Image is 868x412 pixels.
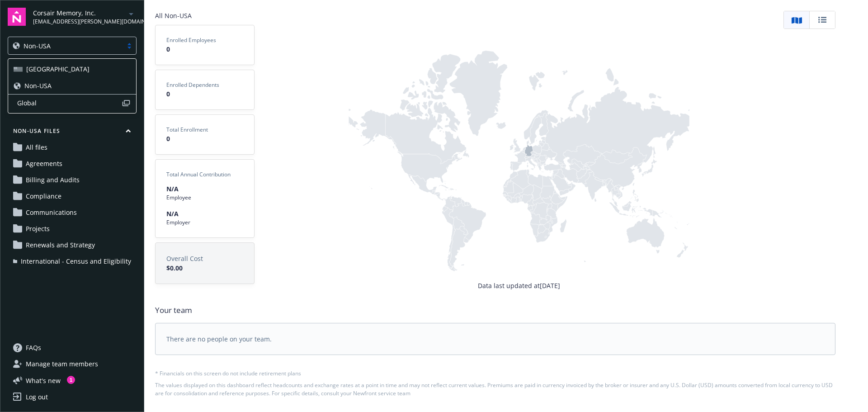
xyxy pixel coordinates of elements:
span: Enrolled Employees [166,36,243,44]
a: arrowDropDown [126,8,137,19]
span: FAQs [26,341,41,355]
a: Billing and Audits [8,173,137,187]
span: All Non-USA [155,11,255,20]
span: Compliance [26,189,61,204]
img: navigator-logo.svg [8,8,26,26]
span: Manage team members [26,357,98,371]
div: Log out [26,390,48,404]
div: 1 [67,376,75,384]
span: Total Enrollment [166,126,243,134]
span: * Financials on this screen do not include retirement plans [155,369,835,378]
span: All files [26,140,47,155]
span: Your team [155,305,835,316]
span: Renewals and Strategy [26,238,95,252]
span: Billing and Audits [26,173,80,187]
a: International - Census and Eligibility [8,254,137,269]
span: Projects [26,222,50,236]
span: What ' s new [26,376,61,385]
span: Communications [26,205,77,220]
span: Total Annual Contribution [166,170,243,179]
span: Employer [166,218,243,227]
span: Overall Cost [166,254,243,263]
span: Global [17,98,122,108]
span: Corsair Memory, Inc. [33,8,126,18]
span: $0.00 [166,263,243,273]
span: Employee [166,194,243,202]
a: Projects [8,222,137,236]
button: Non-USA Files [8,127,137,138]
a: All files [8,140,137,155]
span: [GEOGRAPHIC_DATA] [26,64,90,74]
a: Renewals and Strategy [8,238,137,252]
span: Enrolled Dependents [166,81,243,89]
a: Manage team members [8,357,137,371]
a: Communications [8,205,137,220]
span: Non-USA [13,41,118,51]
span: 0 [166,89,243,99]
a: Agreements [8,156,137,171]
span: International - Census and Eligibility [21,254,131,269]
a: FAQs [8,341,137,355]
span: Non-USA [24,41,51,51]
span: 0 [166,44,243,54]
span: 0 [166,134,243,143]
button: Corsair Memory, Inc.[EMAIL_ADDRESS][PERSON_NAME][DOMAIN_NAME]arrowDropDown [33,8,137,26]
span: N/A [166,209,243,218]
span: Non-USA [24,81,52,90]
span: Agreements [26,156,62,171]
span: N/A [166,184,243,194]
span: The values displayed on this dashboard reflect headcounts and exchange rates at a point in time a... [155,381,835,398]
span: There are no people on your team. [166,334,272,344]
span: [EMAIL_ADDRESS][PERSON_NAME][DOMAIN_NAME] [33,18,126,26]
span: Data last updated at [DATE] [478,281,560,290]
a: Compliance [8,189,137,204]
button: What's new1 [8,376,75,385]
